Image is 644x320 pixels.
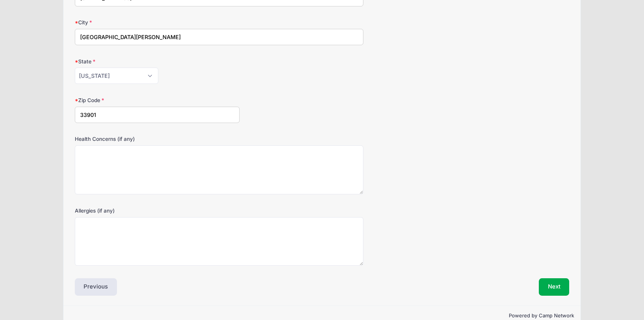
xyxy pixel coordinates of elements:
label: Health Concerns (if any) [75,135,240,143]
label: Zip Code [75,96,240,104]
button: Previous [75,278,117,296]
label: State [75,58,240,65]
p: Powered by Camp Network [70,312,575,320]
label: City [75,19,240,26]
label: Allergies (if any) [75,207,240,214]
input: xxxxx [75,107,240,123]
button: Next [539,278,570,296]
